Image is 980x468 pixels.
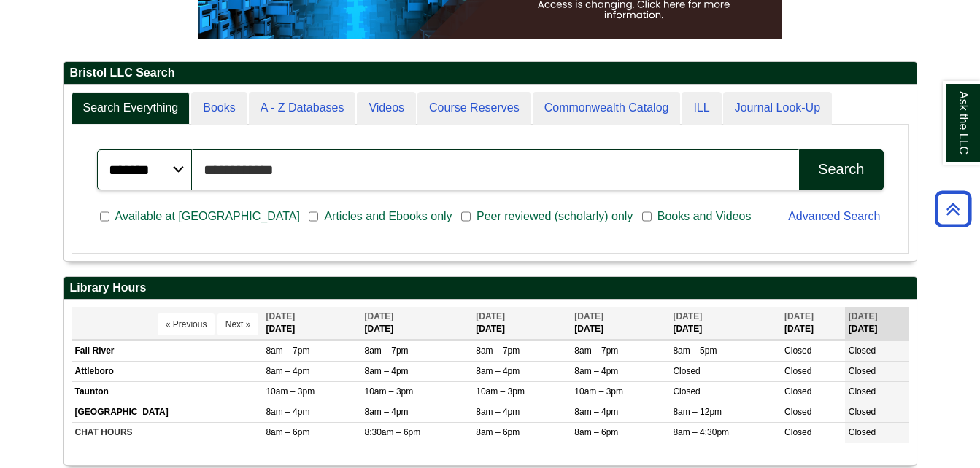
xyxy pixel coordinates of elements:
[461,210,471,223] input: Peer reviewed (scholarly) only
[266,386,315,397] span: 10am – 3pm
[673,427,729,437] span: 8am – 4:30pm
[849,366,876,376] span: Closed
[64,62,917,85] h2: Bristol LLC Search
[849,311,878,321] span: [DATE]
[266,366,309,376] span: 8am – 4pm
[784,311,814,321] span: [DATE]
[266,427,309,437] span: 8am – 6pm
[365,346,409,356] span: 8am – 7pm
[574,407,618,417] span: 8am – 4pm
[845,307,909,340] th: [DATE]
[417,92,531,125] a: Course Reserves
[471,208,638,225] span: Peer reviewed (scholarly) only
[365,427,421,437] span: 8:30am – 6pm
[72,382,263,402] td: Taunton
[191,92,247,125] a: Books
[472,307,571,340] th: [DATE]
[357,92,416,125] a: Videos
[574,427,618,437] span: 8am – 6pm
[799,149,883,190] button: Search
[723,92,832,125] a: Journal Look-Up
[476,311,505,321] span: [DATE]
[217,313,259,335] button: Next »
[788,210,880,222] a: Advanced Search
[72,402,263,423] td: [GEOGRAPHIC_DATA]
[673,311,702,321] span: [DATE]
[64,277,917,300] h2: Library Hours
[571,307,669,340] th: [DATE]
[158,313,215,335] button: « Previous
[682,92,721,125] a: ILL
[673,366,700,376] span: Closed
[476,386,525,397] span: 10am – 3pm
[365,386,414,397] span: 10am – 3pm
[365,407,409,417] span: 8am – 4pm
[262,307,360,340] th: [DATE]
[781,307,845,340] th: [DATE]
[476,427,520,437] span: 8am – 6pm
[365,366,409,376] span: 8am – 4pm
[266,407,309,417] span: 8am – 4pm
[849,427,876,437] span: Closed
[309,210,318,223] input: Articles and Ebooks only
[652,208,757,225] span: Books and Videos
[642,210,652,223] input: Books and Videos
[574,366,618,376] span: 8am – 4pm
[476,366,520,376] span: 8am – 4pm
[784,427,811,437] span: Closed
[673,386,700,397] span: Closed
[784,407,811,417] span: Closed
[574,311,603,321] span: [DATE]
[72,423,263,443] td: CHAT HOURS
[72,340,263,361] td: Fall River
[673,407,722,417] span: 8am – 12pm
[266,311,295,321] span: [DATE]
[574,346,618,356] span: 8am – 7pm
[849,407,876,417] span: Closed
[476,407,520,417] span: 8am – 4pm
[361,307,473,340] th: [DATE]
[533,92,681,125] a: Commonwealth Catalog
[784,366,811,376] span: Closed
[100,210,109,223] input: Available at [GEOGRAPHIC_DATA]
[249,92,356,125] a: A - Z Databases
[109,208,306,225] span: Available at [GEOGRAPHIC_DATA]
[673,346,717,356] span: 8am – 5pm
[266,346,309,356] span: 8am – 7pm
[930,199,976,219] a: Back to Top
[365,311,394,321] span: [DATE]
[669,307,781,340] th: [DATE]
[574,386,623,397] span: 10am – 3pm
[476,346,520,356] span: 8am – 7pm
[72,361,263,381] td: Attleboro
[784,386,811,397] span: Closed
[72,92,190,125] a: Search Everything
[849,346,876,356] span: Closed
[849,386,876,397] span: Closed
[784,346,811,356] span: Closed
[318,208,458,225] span: Articles and Ebooks only
[818,161,864,178] div: Search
